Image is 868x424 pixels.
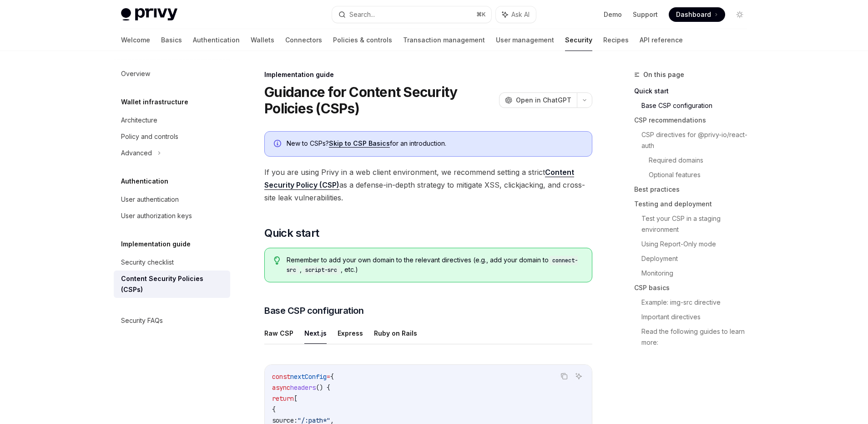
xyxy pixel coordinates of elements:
a: Transaction management [403,29,485,51]
span: On this page [643,69,684,80]
a: Demo [604,10,622,19]
a: Architecture [114,112,230,128]
span: nextConfig [290,373,327,381]
a: Best practices [634,182,754,197]
div: New to CSPs? for an introduction. [287,139,583,149]
a: CSP recommendations [634,113,754,128]
a: Wallets [251,29,274,51]
a: Basics [161,29,182,51]
button: Open in ChatGPT [499,92,577,108]
a: Security checklist [114,254,230,271]
a: Policies & controls [333,29,392,51]
a: User authentication [114,191,230,208]
h5: Wallet infrastructure [121,97,188,107]
a: User management [496,29,554,51]
a: Security [565,29,592,51]
a: Base CSP configuration [641,98,754,113]
a: API reference [640,29,683,51]
a: User authorization keys [114,208,230,224]
div: Security FAQs [121,315,163,326]
button: Search...⌘K [332,6,491,23]
button: Copy the contents from the code block [558,370,570,382]
span: Dashboard [676,10,711,19]
div: Policy and controls [121,131,178,142]
span: const [272,373,290,381]
span: Base CSP configuration [264,304,363,317]
a: Overview [114,66,230,82]
h5: Implementation guide [121,239,191,250]
a: Using Report-Only mode [641,237,754,251]
span: Quick start [264,226,319,240]
a: Optional features [649,168,754,182]
a: Dashboard [669,7,725,22]
button: Express [338,322,363,344]
span: { [330,373,334,381]
button: Ask AI [573,370,585,382]
svg: Info [274,140,283,149]
a: Security FAQs [114,312,230,329]
a: Recipes [603,29,629,51]
a: Support [633,10,658,19]
span: { [272,405,276,414]
a: CSP basics [634,281,754,295]
div: Overview [121,68,150,79]
a: Welcome [121,29,150,51]
button: Ask AI [496,6,536,23]
h1: Guidance for Content Security Policies (CSPs) [264,84,495,117]
span: Ask AI [511,10,530,19]
div: Architecture [121,115,157,126]
a: Authentication [193,29,240,51]
a: Policy and controls [114,128,230,145]
a: Testing and deployment [634,197,754,211]
span: return [272,394,294,403]
a: Skip to CSP Basics [329,139,390,148]
a: Test your CSP in a staging environment [641,211,754,237]
div: Search... [349,9,375,20]
span: () { [316,383,330,392]
div: Advanced [121,148,152,158]
span: If you are using Privy in a web client environment, we recommend setting a strict as a defense-in... [264,166,592,204]
span: ⌘ K [476,11,486,18]
code: connect-src [287,256,578,275]
span: = [327,373,330,381]
button: Toggle dark mode [732,7,747,22]
a: Required domains [649,153,754,168]
div: Security checklist [121,257,174,268]
a: Example: img-src directive [641,295,754,310]
span: [ [294,394,298,403]
button: Next.js [304,322,327,344]
img: light logo [121,8,177,21]
span: Remember to add your own domain to the relevant directives (e.g., add your domain to , , etc.) [287,255,583,275]
a: Important directives [641,310,754,324]
button: Ruby on Rails [374,322,417,344]
h5: Authentication [121,176,168,187]
span: async [272,383,290,392]
a: CSP directives for @privy-io/react-auth [641,128,754,153]
a: Quick start [634,84,754,98]
a: Deployment [641,251,754,266]
div: User authorization keys [121,210,192,221]
div: Implementation guide [264,70,592,79]
a: Content Security Policies (CSPs) [114,271,230,298]
div: User authentication [121,194,179,205]
div: Content Security Policies (CSPs) [121,273,225,295]
a: Read the following guides to learn more: [641,324,754,350]
span: Open in ChatGPT [516,96,571,105]
button: Raw CSP [264,322,293,344]
a: Connectors [285,29,322,51]
span: headers [290,383,316,392]
a: Monitoring [641,266,754,281]
svg: Tip [274,256,280,265]
code: script-src [302,266,341,275]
